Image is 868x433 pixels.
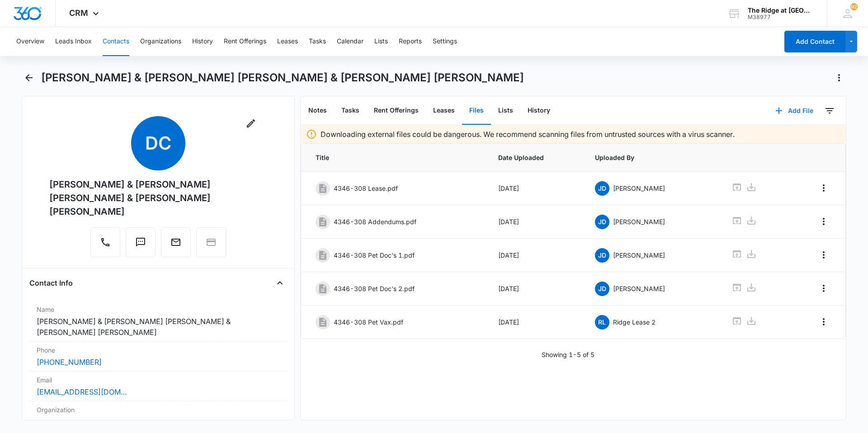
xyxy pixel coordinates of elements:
[321,129,735,140] p: Downloading external files could be dangerous. We recommend scanning files from untrusted sources...
[613,317,656,327] p: Ridge Lease 2
[613,184,665,193] p: [PERSON_NAME]
[367,97,426,125] button: Rent Offerings
[462,97,491,125] button: Files
[37,416,280,427] dd: ---
[29,372,287,401] div: Email[EMAIL_ADDRESS][DOMAIN_NAME]
[595,315,609,329] span: RL
[595,153,710,162] span: Uploaded By
[277,27,298,56] button: Leases
[131,116,185,170] span: DC
[29,401,287,431] div: Organization---
[748,14,814,20] div: account id
[487,172,584,205] td: [DATE]
[520,97,557,125] button: History
[126,227,156,257] button: Text
[37,357,102,367] a: [PHONE_NUMBER]
[595,215,609,229] span: JD
[487,306,584,339] td: [DATE]
[542,350,594,359] p: Showing 1-5 of 5
[161,241,191,249] a: Email
[374,27,388,56] button: Lists
[37,375,280,385] label: Email
[309,27,326,56] button: Tasks
[595,181,609,196] span: JD
[41,71,524,85] h1: [PERSON_NAME] & [PERSON_NAME] [PERSON_NAME] & [PERSON_NAME] [PERSON_NAME]
[487,205,584,239] td: [DATE]
[16,27,44,56] button: Overview
[816,315,831,329] button: Overflow Menu
[491,97,520,125] button: Lists
[37,316,280,338] dd: [PERSON_NAME] & [PERSON_NAME] [PERSON_NAME] & [PERSON_NAME] [PERSON_NAME]
[192,27,213,56] button: History
[103,27,129,56] button: Contacts
[37,345,280,355] label: Phone
[140,27,181,56] button: Organizations
[334,284,415,293] p: 4346-308 Pet Doc's 2.pdf
[37,405,280,414] label: Organization
[595,248,609,263] span: JD
[487,272,584,306] td: [DATE]
[832,71,846,85] button: Actions
[816,214,831,229] button: Overflow Menu
[29,278,73,288] h4: Contact Info
[595,282,609,296] span: JD
[37,386,127,397] a: [EMAIL_ADDRESS][DOMAIN_NAME]
[334,250,415,260] p: 4346-308 Pet Doc's 1.pdf
[29,301,287,342] div: Name[PERSON_NAME] & [PERSON_NAME] [PERSON_NAME] & [PERSON_NAME] [PERSON_NAME]
[334,317,403,327] p: 4346-308 Pet Vax.pdf
[822,104,837,118] button: Filters
[748,7,814,14] div: account name
[399,27,422,56] button: Reports
[334,217,416,226] p: 4346-308 Addendums.pdf
[334,97,367,125] button: Tasks
[337,27,363,56] button: Calendar
[487,239,584,272] td: [DATE]
[613,217,665,226] p: [PERSON_NAME]
[224,27,266,56] button: Rent Offerings
[29,342,287,372] div: Phone[PHONE_NUMBER]
[301,97,334,125] button: Notes
[433,27,457,56] button: Settings
[334,184,398,193] p: 4346-308 Lease.pdf
[613,250,665,260] p: [PERSON_NAME]
[816,248,831,262] button: Overflow Menu
[816,181,831,195] button: Overflow Menu
[55,27,92,56] button: Leads Inbox
[613,284,665,293] p: [PERSON_NAME]
[22,71,36,85] button: Back
[426,97,462,125] button: Leases
[816,281,831,296] button: Overflow Menu
[850,3,858,10] div: notifications count
[273,276,287,290] button: Close
[784,31,845,52] button: Add Contact
[49,178,267,218] div: [PERSON_NAME] & [PERSON_NAME] [PERSON_NAME] & [PERSON_NAME] [PERSON_NAME]
[850,3,858,10] span: 92
[498,153,573,162] span: Date Uploaded
[316,153,476,162] span: Title
[766,100,822,122] button: Add File
[37,305,280,314] label: Name
[161,227,191,257] button: Email
[90,227,120,257] button: Call
[90,241,120,249] a: Call
[69,8,88,18] span: CRM
[126,241,156,249] a: Text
